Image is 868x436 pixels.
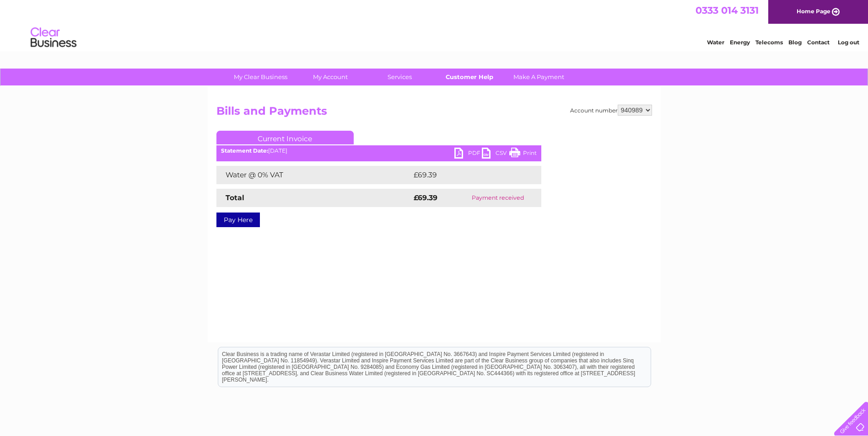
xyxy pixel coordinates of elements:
a: Energy [730,39,750,46]
td: Payment received [454,189,541,207]
td: £69.39 [411,166,523,184]
a: Water [707,39,724,46]
a: Log out [838,39,859,46]
h2: Bills and Payments [216,105,652,122]
a: 0333 014 3131 [695,5,759,16]
b: Statement Date: [221,147,268,154]
a: Telecoms [755,39,783,46]
div: Clear Business is a trading name of Verastar Limited (registered in [GEOGRAPHIC_DATA] No. 3667643... [218,5,651,44]
a: CSV [482,148,509,161]
a: Pay Here [216,213,260,227]
td: Water @ 0% VAT [216,166,411,184]
a: Make A Payment [501,69,577,85]
a: My Clear Business [223,69,298,85]
strong: £69.39 [414,193,437,202]
a: Customer Help [431,69,507,85]
a: PDF [454,148,482,161]
div: Account number [570,105,652,116]
a: Services [362,69,437,85]
strong: Total [226,193,244,202]
a: My Account [292,69,368,85]
a: Contact [807,39,830,46]
a: Blog [788,39,802,46]
img: logo.png [30,24,77,52]
div: [DATE] [216,148,541,154]
a: Print [509,148,537,161]
a: Current Invoice [216,131,354,144]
